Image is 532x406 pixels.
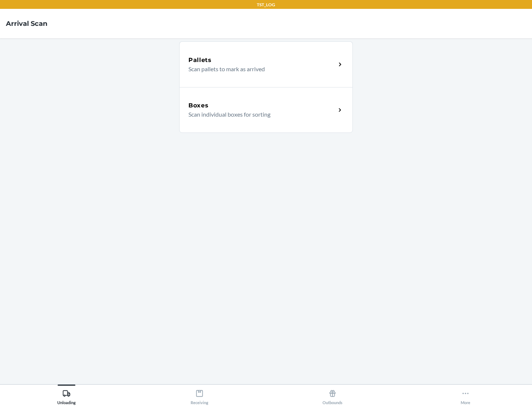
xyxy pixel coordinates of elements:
h5: Boxes [188,101,209,110]
h4: Arrival Scan [6,19,47,28]
div: Unloading [57,386,76,405]
h5: Pallets [188,56,212,65]
a: BoxesScan individual boxes for sorting [179,87,353,133]
button: Receiving [133,385,266,405]
button: Outbounds [266,385,399,405]
div: Receiving [191,386,208,405]
p: TST_LOG [257,1,275,8]
p: Scan individual boxes for sorting [188,110,330,119]
div: Outbounds [323,386,342,405]
p: Scan pallets to mark as arrived [188,65,330,73]
a: PalletsScan pallets to mark as arrived [179,41,353,87]
button: More [399,385,532,405]
div: More [461,386,470,405]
